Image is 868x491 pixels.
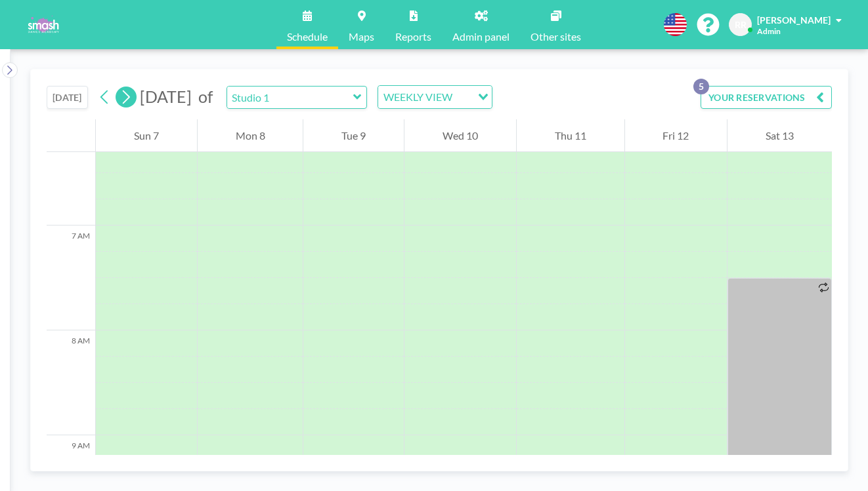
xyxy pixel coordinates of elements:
span: Admin [757,26,781,36]
div: Thu 11 [517,119,624,152]
div: 6 AM [47,121,95,226]
span: WEEKLY VIEW [381,88,455,106]
span: of [198,87,213,107]
div: Tue 9 [303,119,404,152]
div: Fri 12 [625,119,727,152]
span: [DATE] [140,87,192,106]
button: [DATE] [47,86,88,109]
input: Search for option [456,88,470,106]
span: Schedule [287,31,328,42]
input: Studio 1 [227,87,353,108]
span: Maps [349,31,374,42]
span: Other sites [531,31,581,42]
div: 7 AM [47,226,95,330]
div: Wed 10 [404,119,516,152]
div: Search for option [378,86,492,108]
span: Reports [395,31,431,42]
div: Sun 7 [96,119,197,152]
button: YOUR RESERVATIONS5 [701,86,832,109]
span: [PERSON_NAME] [757,14,831,26]
span: RR [735,19,747,31]
div: Mon 8 [198,119,303,152]
div: 8 AM [47,330,95,435]
img: organization-logo [21,12,65,38]
p: 5 [693,79,709,94]
div: Sat 13 [727,119,832,152]
span: Admin panel [452,31,510,42]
